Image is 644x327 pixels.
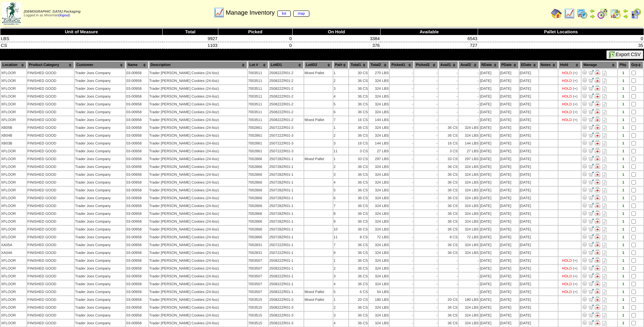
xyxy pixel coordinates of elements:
td: 35 [478,42,644,49]
img: Manage Hold [595,320,600,325]
img: Adjust [582,218,587,224]
td: [DATE] [480,77,499,84]
td: 16 CS [349,116,368,123]
img: Move [588,109,594,114]
td: - [439,108,458,116]
td: Trader Joes Company [75,77,125,84]
td: - [390,108,413,116]
td: 36 CS [349,85,368,92]
img: Manage Hold [595,296,600,302]
img: Adjust [582,156,587,161]
i: Note [602,79,607,84]
img: Manage Hold [595,85,600,91]
th: PDate [500,61,519,69]
img: Adjust [582,281,587,286]
img: Manage Hold [595,203,600,208]
td: 270 LBS [369,69,389,76]
td: 03-00958 [126,85,148,92]
img: line_graph.gif [564,8,575,19]
img: Adjust [582,234,587,239]
i: Note [602,102,607,107]
img: arrowright.gif [623,14,628,19]
img: Move [588,265,594,271]
td: 727 [381,42,478,49]
div: (+) [573,94,577,99]
td: - [414,85,438,92]
td: 3 [333,85,348,92]
td: 7003511 [248,85,269,92]
td: - [439,101,458,108]
td: [DATE] [500,69,519,76]
th: Picked2 [414,61,438,69]
td: CS [0,42,163,49]
img: Adjust [582,109,587,114]
td: FINISHED GOOD [27,108,74,116]
td: - [459,85,479,92]
th: Total1 [349,61,368,69]
td: - [414,101,438,108]
td: FINISHED GOOD [27,101,74,108]
td: XFLOOR [1,101,26,108]
td: - [439,93,458,100]
td: [DATE] [519,69,538,76]
td: 324 LBS [369,93,389,100]
td: - [390,116,413,123]
td: - [414,77,438,84]
td: - [390,101,413,108]
img: Manage Hold [595,265,600,271]
td: XFLOOR [1,116,26,123]
img: Manage Hold [595,163,600,169]
td: [DATE] [480,108,499,116]
th: EDate [519,61,538,69]
td: [DATE] [480,101,499,108]
td: FINISHED GOOD [27,93,74,100]
div: HOLD [562,79,572,83]
div: (+) [573,87,577,91]
img: Move [588,117,594,122]
th: Plt [618,61,629,69]
img: Adjust [582,101,587,106]
td: - [439,69,458,76]
i: Note [602,110,607,115]
img: Manage Hold [595,156,600,161]
img: Move [588,218,594,224]
a: list [277,11,291,17]
div: HOLD [562,94,572,99]
th: Manage [582,61,617,69]
td: - [390,69,413,76]
td: 324 LBS [369,108,389,116]
td: 250822ZR01-2 [269,101,303,108]
td: Trader Joes Company [75,93,125,100]
span: Manage Inventory [226,9,309,16]
img: Adjust [582,289,587,294]
th: LotID1 [269,61,303,69]
img: Manage Hold [595,148,600,153]
th: Pal# [333,61,348,69]
td: 1103 [163,42,218,49]
div: HOLD [562,71,572,75]
img: Move [588,148,594,153]
img: Adjust [582,296,587,302]
td: 1 [333,69,348,76]
img: Manage Hold [595,101,600,106]
img: zoroco-logo-small.webp [2,2,21,25]
td: XFLOOR [1,69,26,76]
th: Product Category [27,61,74,69]
td: 0 [478,35,644,42]
img: Move [588,156,594,161]
td: Trader Joes Company [75,108,125,116]
img: Adjust [582,148,587,153]
td: 6543 [381,35,478,42]
th: Location [1,61,26,69]
td: 7003511 [248,108,269,116]
img: Adjust [582,163,587,169]
div: (+) [573,110,577,114]
td: - [459,93,479,100]
td: [DATE] [500,77,519,84]
td: 324 LBS [369,101,389,108]
td: 250822ZR01-2 [269,116,303,123]
img: Manage Hold [595,93,600,99]
img: Move [588,203,594,208]
td: 250822ZR01-2 [269,85,303,92]
img: Adjust [582,203,587,208]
